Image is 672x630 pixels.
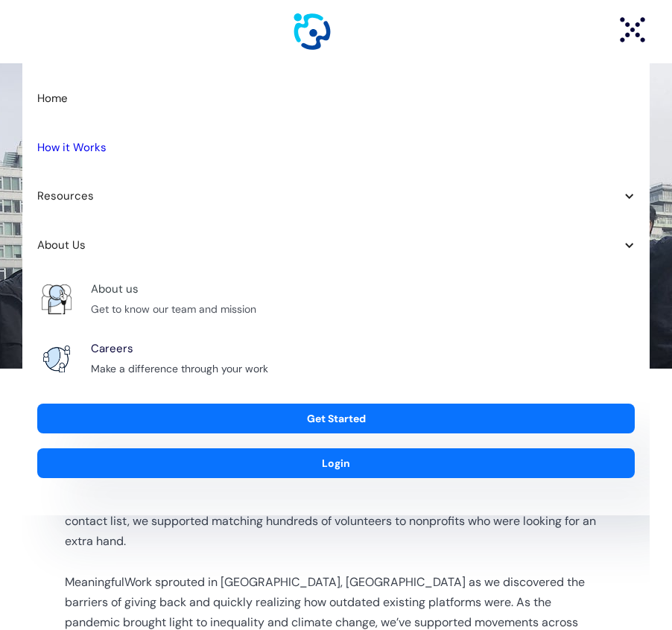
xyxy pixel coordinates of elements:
div: How it Works [22,124,650,173]
nav: About Us [22,270,650,389]
div: Resources [37,187,620,206]
div: menu [602,5,650,57]
a: home [294,13,331,50]
a: About usGet to know our team and mission [22,270,650,329]
div: Resources [22,172,650,221]
div: About us [91,280,139,299]
div: About Us [22,221,650,270]
div: Get to know our team and mission [91,301,256,319]
img: Career Icon [42,346,72,372]
a: Login [37,448,635,478]
a: Home [22,74,650,124]
a: Get Started [37,404,635,433]
div: Careers [91,340,133,359]
div: About Us [37,236,620,255]
a: How it Works [37,139,107,158]
a: Career IconCareersMake a difference through your work [22,329,650,389]
div: Make a difference through your work [91,360,268,378]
